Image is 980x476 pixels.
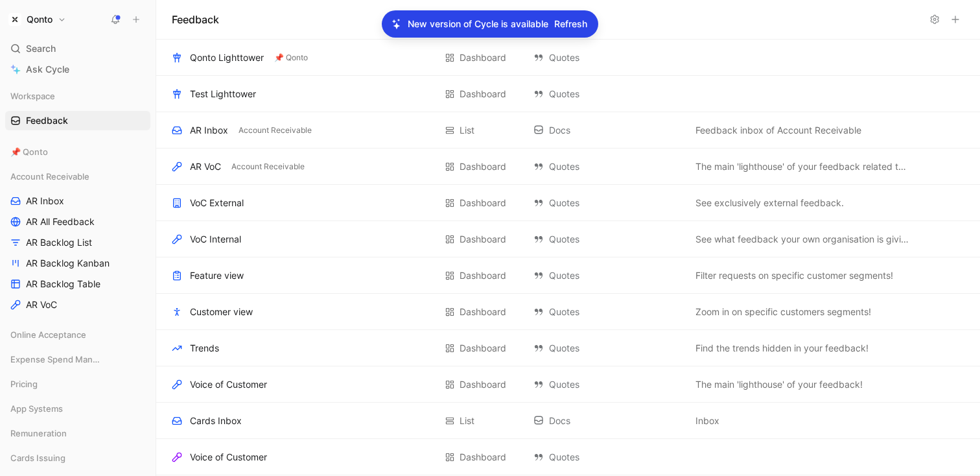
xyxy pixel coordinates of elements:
div: Feature view [190,268,244,283]
span: Account Receivable [239,124,312,137]
div: Quotes [533,268,682,283]
button: The main 'lighthouse' of your feedback related to Account Receivable! [693,159,912,174]
button: See exclusively external feedback. [693,195,846,211]
div: Dashboard [460,86,506,102]
div: AR VoC [190,159,221,174]
a: AR Backlog List [5,233,150,252]
button: Find the trends hidden in your feedback! [693,340,871,356]
div: Customer view [190,304,253,320]
div: Dashboard [460,268,506,283]
div: Test LighttowerDashboard QuotesView actions [156,76,980,112]
div: Qonto Lighttower [190,50,264,65]
span: Remuneration [10,427,67,440]
div: Docs [533,413,682,429]
div: Quotes [533,232,682,247]
div: App Systems [5,399,150,422]
div: Dashboard [460,304,506,320]
button: QontoQonto [5,10,69,29]
span: Expense Spend Management [10,353,102,366]
span: Refresh [554,16,587,32]
div: Dashboard [460,377,506,392]
a: AR Backlog Table [5,274,150,294]
span: 📌 Qonto [274,51,308,64]
div: Pricing [5,374,150,398]
div: Quotes [533,159,682,174]
div: Quotes [533,449,682,465]
div: Expense Spend Management [5,350,150,373]
div: Test Lighttower [190,86,256,102]
a: AR Inbox [5,191,150,211]
img: Qonto [8,13,21,26]
span: Zoom in on specific customers segments! [695,304,871,320]
div: Workspace [5,86,150,106]
button: Account Receivable [229,161,307,173]
span: Find the trends hidden in your feedback! [695,340,869,356]
span: See what feedback your own organisation is giving! [695,232,909,247]
div: Quotes [533,340,682,356]
span: Account Receivable [231,160,305,173]
div: Quotes [533,86,682,102]
div: Online Acceptance [5,325,150,348]
div: 📌 Qonto [5,142,150,161]
span: Workspace [10,89,55,102]
span: Feedback inbox of Account Receivable [695,123,861,138]
div: VoC Internal [190,232,241,247]
div: Dashboard [460,50,506,65]
a: Ask Cycle [5,60,150,79]
div: VoC ExternalDashboard QuotesSee exclusively external feedback.View actions [156,185,980,221]
div: List [460,123,474,138]
button: The main 'lighthouse' of your feedback! [693,377,865,392]
button: Inbox [693,413,722,429]
span: The main 'lighthouse' of your feedback! [695,377,863,392]
div: Account Receivable [5,167,150,186]
div: Remuneration [5,423,150,443]
button: Zoom in on specific customers segments! [693,304,874,320]
div: Feature viewDashboard QuotesFilter requests on specific customer segments!View actions [156,257,980,294]
div: 📌 Qonto [5,142,150,165]
span: Account Receivable [10,170,89,183]
div: VoC InternalDashboard QuotesSee what feedback your own organisation is giving!View actions [156,221,980,257]
div: Qonto Lighttower📌 QontoDashboard QuotesView actions [156,40,980,76]
div: Online Acceptance [5,325,150,344]
div: Cards InboxList DocsInboxView actions [156,403,980,439]
h1: Feedback [172,12,219,27]
span: Inbox [695,413,719,429]
div: Expense Spend Management [5,350,150,369]
button: Refresh [554,16,588,32]
p: New version of Cycle is available [408,16,548,32]
div: Pricing [5,374,150,394]
div: Dashboard [460,195,506,211]
span: AR Backlog Table [26,278,100,291]
a: AR All Feedback [5,212,150,232]
span: Ask Cycle [26,62,69,77]
div: VoC External [190,195,244,211]
div: Quotes [533,304,682,320]
span: See exclusively external feedback. [695,195,844,211]
button: Account Receivable [236,125,314,136]
button: 📌 Qonto [272,52,310,64]
a: AR VoC [5,295,150,315]
div: Voice of CustomerDashboard QuotesThe main 'lighthouse' of your feedback!View actions [156,366,980,403]
span: Search [26,41,56,56]
div: Voice of CustomerDashboard QuotesView actions [156,439,980,475]
div: Remuneration [5,423,150,447]
span: The main 'lighthouse' of your feedback related to Account Receivable! [695,159,909,174]
span: Cards Issuing [10,451,65,464]
div: Dashboard [460,232,506,247]
div: Dashboard [460,340,506,356]
span: 📌 Qonto [10,145,48,158]
span: Pricing [10,377,38,390]
div: AR InboxAccount ReceivableList DocsFeedback inbox of Account ReceivableView actions [156,112,980,149]
button: Filter requests on specific customer segments! [693,268,896,283]
div: Quotes [533,377,682,392]
div: Quotes [533,50,682,65]
h1: Qonto [27,14,52,25]
span: Filter requests on specific customer segments! [695,268,893,283]
div: Docs [533,123,682,138]
div: Voice of Customer [190,449,267,465]
span: AR Backlog List [26,236,92,249]
div: Dashboard [460,159,506,174]
span: AR Backlog Kanban [26,257,110,270]
button: Feedback inbox of Account Receivable [693,123,864,138]
a: AR Backlog Kanban [5,254,150,273]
